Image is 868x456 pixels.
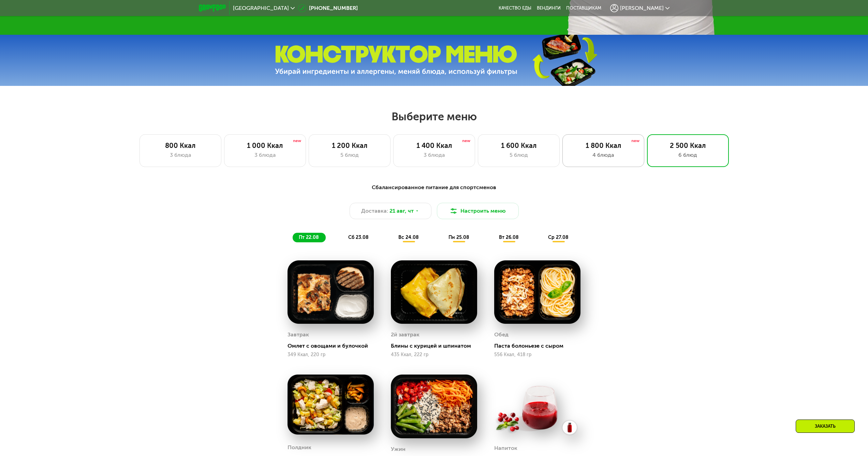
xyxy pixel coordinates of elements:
span: ср 27.08 [548,234,569,240]
div: Сбалансированное питание для спортсменов [232,183,636,192]
a: [PHONE_NUMBER] [298,4,358,12]
div: 556 Ккал, 418 гр [494,352,580,358]
span: 21 авг, чт [389,207,414,215]
div: 6 блюд [654,151,722,159]
span: сб 23.08 [348,234,369,240]
div: 3 блюда [147,151,214,159]
div: 5 блюд [316,151,383,159]
span: [PERSON_NAME] [620,5,664,11]
div: 2й завтрак [391,330,420,340]
span: [GEOGRAPHIC_DATA] [233,5,289,11]
div: Напиток [494,443,517,453]
div: 5 блюд [485,151,553,159]
div: 1 400 Ккал [400,141,468,150]
div: 2 500 Ккал [654,141,722,150]
a: Качество еды [499,5,531,11]
button: Настроить меню [437,203,519,219]
div: 1 600 Ккал [485,141,553,150]
span: пт 22.08 [299,234,319,240]
div: Паста болоньезе с сыром [494,343,586,349]
h2: Выберите меню [22,110,846,123]
div: 435 Ккал, 222 гр [391,352,477,358]
div: Обед [494,330,509,340]
span: пн 25.08 [448,234,469,240]
div: 1 200 Ккал [316,141,383,150]
div: 800 Ккал [147,141,214,150]
span: Доставка: [361,207,388,215]
div: Блины с курицей и шпинатом [391,343,483,349]
div: 349 Ккал, 220 гр [288,352,374,358]
div: поставщикам [566,5,601,11]
div: 3 блюда [400,151,468,159]
div: 4 блюда [570,151,637,159]
span: вс 24.08 [398,234,419,240]
div: Полдник [288,442,311,453]
div: 1 000 Ккал [231,141,299,150]
div: Ужин [391,444,406,454]
div: Заказать [796,420,855,433]
div: Омлет с овощами и булочкой [288,343,379,349]
div: 3 блюда [231,151,299,159]
div: Завтрак [288,330,309,340]
span: вт 26.08 [499,234,519,240]
a: Вендинги [537,5,561,11]
div: 1 800 Ккал [570,141,637,150]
